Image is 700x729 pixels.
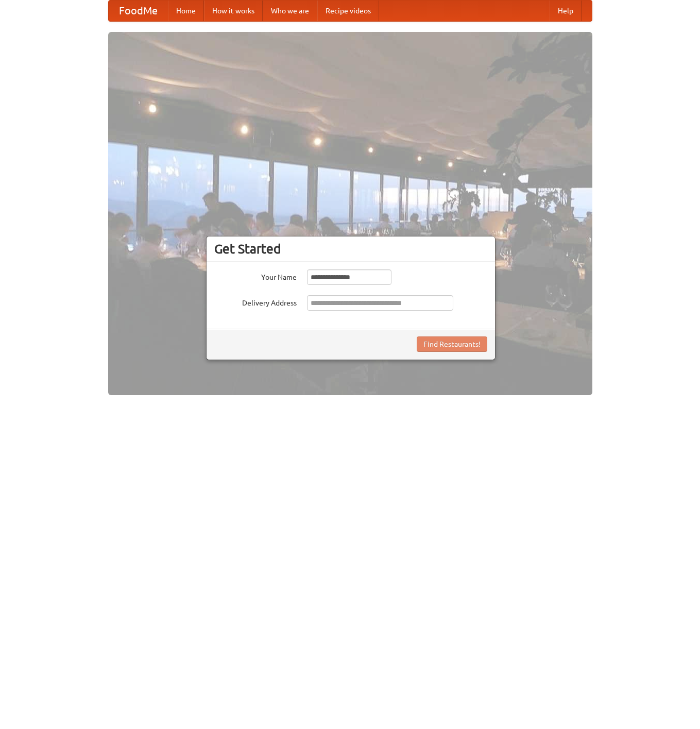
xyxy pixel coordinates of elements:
[204,1,263,21] a: How it works
[168,1,204,21] a: Home
[263,1,317,21] a: Who we are
[317,1,379,21] a: Recipe videos
[214,269,297,282] label: Your Name
[214,241,487,257] h3: Get Started
[214,295,297,308] label: Delivery Address
[109,1,168,21] a: FoodMe
[550,1,582,21] a: Help
[417,336,487,352] button: Find Restaurants!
